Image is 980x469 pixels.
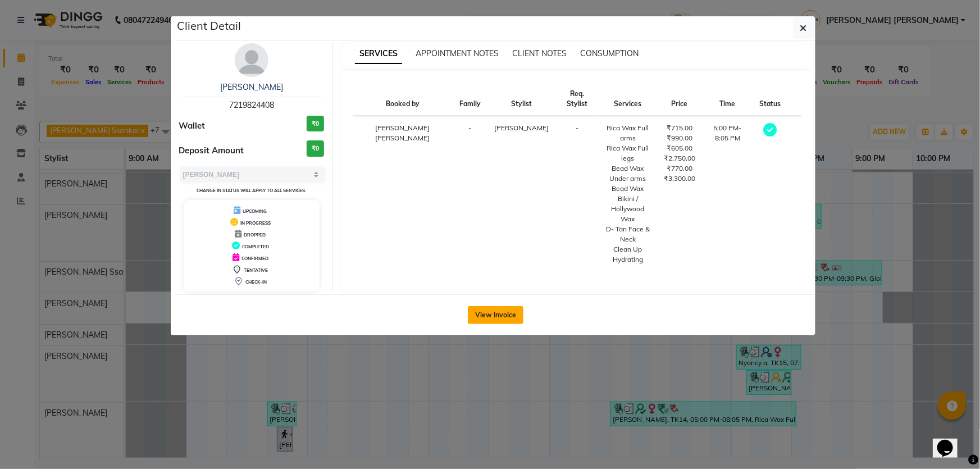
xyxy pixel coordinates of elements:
th: Stylist [487,82,555,116]
th: Status [753,82,787,116]
span: SERVICES [355,44,402,64]
th: Price [657,82,702,116]
div: ₹3,300.00 [664,174,695,184]
span: CONFIRMED [241,256,268,261]
th: Services [599,82,657,116]
h3: ₹0 [307,116,324,132]
span: IN PROGRESS [240,220,271,226]
span: CHECK-IN [245,279,267,285]
div: Clean Up Hydrating [605,244,650,265]
div: ₹990.00 [664,133,695,143]
th: Family [453,82,487,116]
div: ₹715.00 [664,123,695,133]
div: ₹2,750.00 [664,153,695,163]
img: avatar [235,43,268,77]
span: APPOINTMENT NOTES [416,48,499,58]
span: Wallet [179,120,206,133]
div: Bead Wax Bikini / Hollywood Wax [605,184,650,224]
div: D- Tan Face & Neck [605,224,650,244]
span: CLIENT NOTES [512,48,567,58]
span: CONSUMPTION [580,48,639,58]
span: COMPLETED [242,244,269,249]
div: Rica Wax Full arms [605,123,650,143]
div: ₹770.00 [664,163,695,174]
td: - [453,116,487,272]
span: UPCOMING [243,208,267,214]
td: [PERSON_NAME] [PERSON_NAME] [353,116,453,272]
span: [PERSON_NAME] [494,124,549,132]
button: View Invoice [468,306,523,324]
th: Booked by [353,82,453,116]
span: Deposit Amount [179,144,244,157]
h5: Client Detail [177,17,241,34]
div: Bead Wax Under arms [605,163,650,184]
div: Rica Wax Full legs [605,143,650,163]
th: Time [702,82,753,116]
a: [PERSON_NAME] [220,82,283,92]
th: Req. Stylist [555,82,599,116]
span: DROPPED [244,232,266,238]
small: Change in status will apply to all services. [197,188,306,193]
iframe: chat widget [933,424,969,458]
span: TENTATIVE [244,267,268,273]
td: 5:00 PM-8:05 PM [702,116,753,272]
td: - [555,116,599,272]
div: ₹605.00 [664,143,695,153]
span: 7219824408 [229,100,274,110]
h3: ₹0 [307,140,324,157]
